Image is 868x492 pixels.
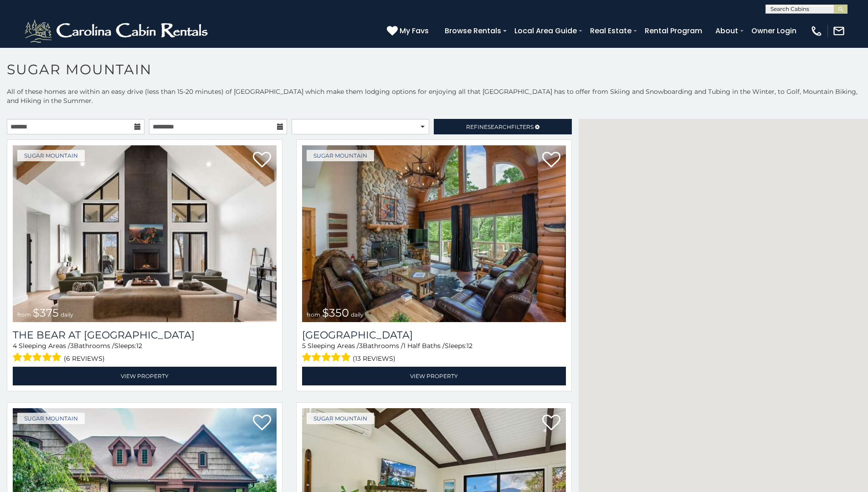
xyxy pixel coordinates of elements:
[302,329,566,341] a: [GEOGRAPHIC_DATA]
[253,414,271,433] a: Add to favorites
[302,329,566,341] h3: Grouse Moor Lodge
[640,23,707,39] a: Rental Program
[387,25,431,37] a: My Favs
[467,342,473,350] span: 12
[542,414,560,433] a: Add to favorites
[302,145,566,322] a: from $350 daily
[17,311,31,318] span: from
[322,306,349,319] span: $350
[832,25,845,37] img: mail-regular-white.png
[302,341,566,364] div: Sleeping Areas / Bathrooms / Sleeps:
[440,23,506,39] a: Browse Rentals
[136,342,142,350] span: 12
[302,342,306,350] span: 5
[510,23,581,39] a: Local Area Guide
[466,123,534,130] span: Refine Filters
[13,341,277,364] div: Sleeping Areas / Bathrooms / Sleeps:
[17,413,85,424] a: Sugar Mountain
[586,23,636,39] a: Real Estate
[542,151,560,170] a: Add to favorites
[13,145,277,322] img: 1714387646_thumbnail.jpeg
[13,145,277,322] a: from $375 daily
[488,123,511,130] span: Search
[61,311,73,318] span: daily
[711,23,743,39] a: About
[307,150,374,161] a: Sugar Mountain
[434,119,571,134] a: RefineSearchFilters
[33,306,59,319] span: $375
[747,23,801,39] a: Owner Login
[810,25,823,37] img: phone-regular-white.png
[23,17,212,45] img: White-1-2.png
[253,151,271,170] a: Add to favorites
[13,342,17,350] span: 4
[307,311,320,318] span: from
[13,367,277,385] a: View Property
[13,329,277,341] h3: The Bear At Sugar Mountain
[13,329,277,341] a: The Bear At [GEOGRAPHIC_DATA]
[302,145,566,322] img: 1714398141_thumbnail.jpeg
[17,150,85,161] a: Sugar Mountain
[64,353,105,364] span: (6 reviews)
[351,311,364,318] span: daily
[403,342,445,350] span: 1 Half Baths /
[70,342,74,350] span: 3
[302,367,566,385] a: View Property
[307,413,374,424] a: Sugar Mountain
[400,25,429,36] span: My Favs
[359,342,363,350] span: 3
[353,353,395,364] span: (13 reviews)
